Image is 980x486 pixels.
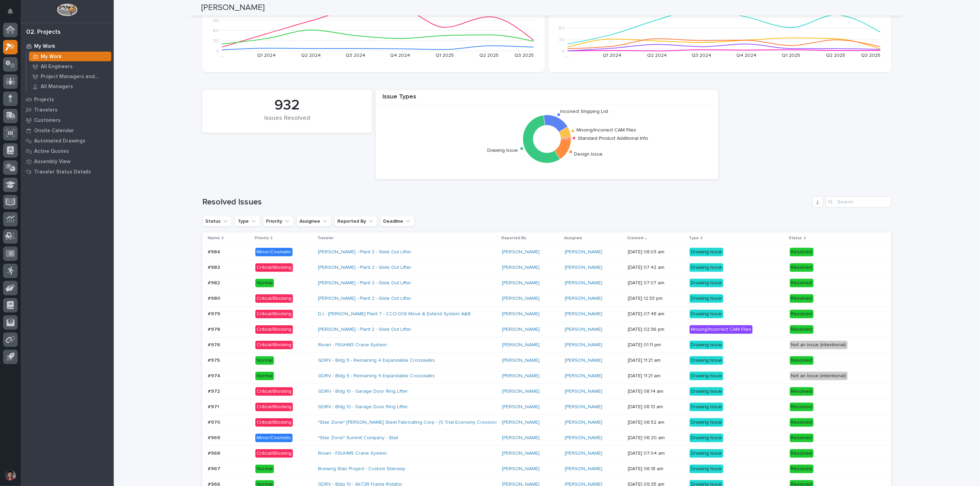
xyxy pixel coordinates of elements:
tspan: 60 [213,28,219,33]
p: #974 [208,372,222,379]
a: [PERSON_NAME] [502,327,540,332]
a: [PERSON_NAME] [502,265,540,271]
tspan: 30 [559,38,565,42]
div: Drawing Issue [690,279,723,287]
text: Q1 2024 [603,53,622,58]
button: Deadline [380,216,415,227]
div: Issues Resolved [214,115,360,129]
text: Standard Product Additional Info [578,136,648,141]
div: 02. Projects [26,29,61,36]
button: Type [235,216,260,227]
a: [PERSON_NAME] [565,404,602,410]
div: Resolved [790,418,814,427]
a: [PERSON_NAME] - Plant 2 - Slide Out Lifter [318,249,411,255]
input: Search [826,197,891,208]
text: Q2 2024 [647,53,667,58]
a: Traveler Status Details [21,167,114,177]
p: #969 [208,434,222,441]
div: Normal [255,372,274,380]
tr: #983#983 Critical/Blocking[PERSON_NAME] - Plant 2 - Slide Out Lifter [PERSON_NAME] [PERSON_NAME] ... [202,260,891,275]
text: Q2 2024 [301,53,321,58]
p: All Managers [41,84,73,90]
button: Assignee [296,216,331,227]
a: [PERSON_NAME] [502,373,540,379]
div: Resolved [790,356,814,365]
p: All Engineers [41,64,73,70]
div: Resolved [790,279,814,287]
text: Incorrect Shipping List [560,109,608,114]
button: users-avatar [3,468,18,483]
a: GDRV - Bldg 9 - Remaining 4 Expandable Crosswalks [318,358,435,363]
div: Resolved [790,294,814,303]
tr: #980#980 Critical/Blocking[PERSON_NAME] - Plant 2 - Slide Out Lifter [PERSON_NAME] [PERSON_NAME] ... [202,291,891,306]
button: Priority [263,216,294,227]
a: Onsite Calendar [21,125,114,136]
a: [PERSON_NAME] - Plant 2 - Slide Out Lifter [318,265,411,271]
a: [PERSON_NAME] [502,451,540,456]
div: Critical/Blocking [255,341,293,349]
text: Q1 2025 [436,53,454,58]
p: #968 [208,449,222,456]
a: Active Quotes [21,146,114,156]
a: Rivian - FSUHM3 Crane System [318,342,387,348]
img: Workspace Logo [57,3,77,16]
div: Minor/Cosmetic [255,248,293,256]
h1: Resolved Issues [202,197,809,207]
div: Drawing Issue [690,372,723,380]
div: Drawing Issue [690,310,723,318]
p: #970 [208,418,222,425]
tspan: 30 [213,39,219,43]
div: Resolved [790,248,814,256]
div: Critical/Blocking [255,449,293,458]
p: My Work [41,54,62,60]
a: [PERSON_NAME] [565,265,602,271]
a: DJ - [PERSON_NAME] Plant 7 - CCO-008 Move & Extend System A&B [318,311,471,317]
div: Resolved [790,449,814,458]
p: #983 [208,263,221,271]
p: #982 [208,279,221,286]
tr: #969#969 Minor/Cosmetic*Stair Zone* Summit Company - Stair [PERSON_NAME] [PERSON_NAME] [DATE] 06:... [202,430,891,446]
a: Assembly View [21,156,114,167]
p: [DATE] 12:33 pm [628,296,684,302]
p: #976 [208,341,222,348]
tr: #982#982 Normal[PERSON_NAME] - Plant 2 - Slide Out Lifter [PERSON_NAME] [PERSON_NAME] [DATE] 07:0... [202,275,891,291]
div: Normal [255,465,274,473]
a: All Managers [27,82,114,91]
a: *Stair Zone* Summit Company - Stair [318,435,399,441]
p: [DATE] 07:42 am [628,265,684,271]
a: [PERSON_NAME] - Plant 2 - Slide Out Lifter [318,296,411,302]
p: Projects [34,97,54,103]
a: [PERSON_NAME] [502,249,540,255]
p: Travelers [34,107,58,113]
p: Status [789,234,802,242]
a: [PERSON_NAME] [565,389,602,394]
div: Critical/Blocking [255,403,293,411]
a: Brewing Stair Project - Custom Stairway [318,466,405,472]
tspan: 0 [562,49,565,54]
text: … [566,53,569,58]
p: Project Managers and Engineers [41,74,109,80]
text: Design Issue [574,152,603,157]
text: Q2 2025 [826,53,845,58]
p: #979 [208,310,222,317]
p: [DATE] 07:07 am [628,280,684,286]
a: [PERSON_NAME] [565,311,602,317]
a: Automated Drawings [21,136,114,146]
tr: #978#978 Critical/Blocking[PERSON_NAME] - Plant 2 - Slide Out Lifter [PERSON_NAME] [PERSON_NAME] ... [202,322,891,337]
tr: #974#974 NormalGDRV - Bldg 9 - Remaining 4 Expandable Crosswalks [PERSON_NAME] [PERSON_NAME] [DAT... [202,368,891,384]
p: Type [689,234,699,242]
div: Drawing Issue [690,465,723,473]
div: Drawing Issue [690,387,723,396]
p: Automated Drawings [34,138,85,144]
a: [PERSON_NAME] [502,420,540,425]
div: Resolved [790,325,814,334]
a: [PERSON_NAME] [502,435,540,441]
a: [PERSON_NAME] [565,435,602,441]
a: GDRV - Bldg 9 - Remaining 4 Expandable Crosswalks [318,373,435,379]
a: All Engineers [27,62,114,71]
p: [DATE] 11:21 am [628,373,684,379]
div: Critical/Blocking [255,387,293,396]
button: Notifications [3,4,18,19]
p: [DATE] 08:03 am [628,249,684,255]
p: [DATE] 01:11 pm [628,342,684,348]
